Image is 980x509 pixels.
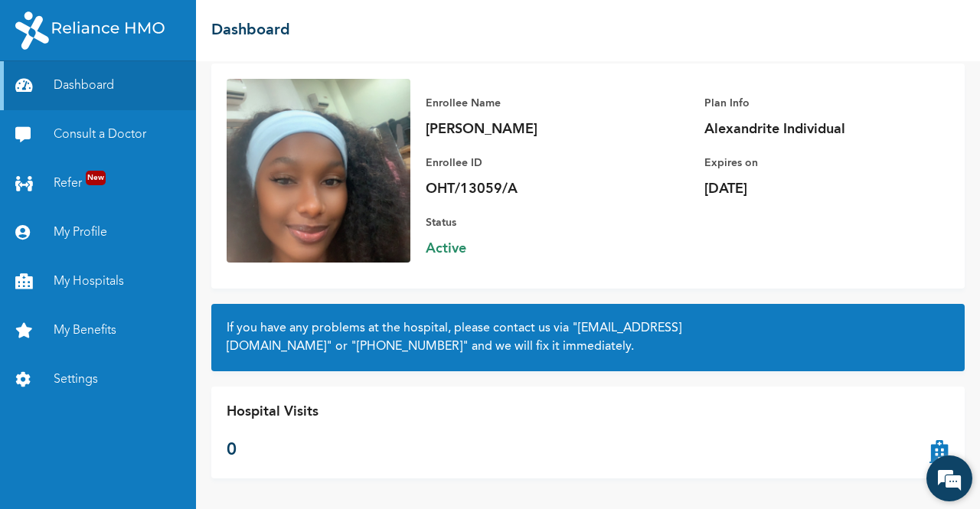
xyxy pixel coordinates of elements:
p: [DATE] [704,180,919,198]
p: Expires on [704,154,919,172]
p: [PERSON_NAME] [426,120,640,139]
p: 0 [227,438,318,463]
p: Alexandrite Individual [704,120,919,139]
p: Enrollee ID [426,154,640,172]
span: New [86,171,106,185]
img: RelianceHMO's Logo [15,11,165,50]
span: Active [426,240,640,258]
p: OHT/13059/A [426,180,640,198]
p: Status [426,214,640,232]
h2: If you have any problems at the hospital, please contact us via or and we will fix it immediately. [227,319,949,356]
img: Enrollee [227,79,410,263]
h2: Dashboard [211,19,290,42]
p: Hospital Visits [227,402,318,423]
p: Plan Info [704,94,919,113]
a: "[PHONE_NUMBER]" [351,341,469,353]
p: Enrollee Name [426,94,640,113]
